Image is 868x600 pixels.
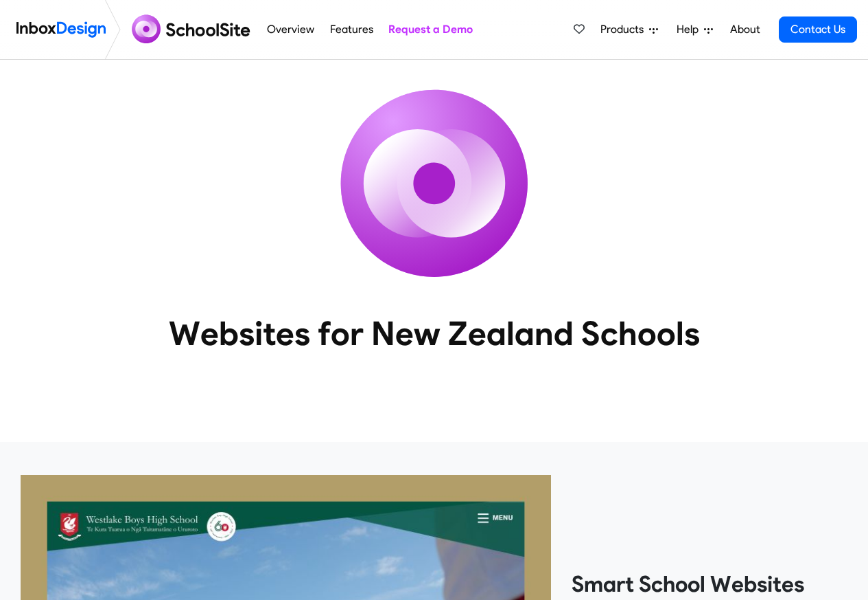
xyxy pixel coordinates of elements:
[263,16,318,43] a: Overview
[384,16,476,43] a: Request a Demo
[779,16,857,43] a: Contact Us
[726,16,764,43] a: About
[600,21,649,38] span: Products
[677,21,704,38] span: Help
[108,313,760,354] heading: Websites for New Zealand Schools
[126,13,259,46] img: schoolsite logo
[311,60,558,307] img: icon_schoolsite.svg
[326,16,377,43] a: Features
[572,570,847,598] heading: Smart School Websites
[595,16,664,43] a: Products
[671,16,718,43] a: Help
